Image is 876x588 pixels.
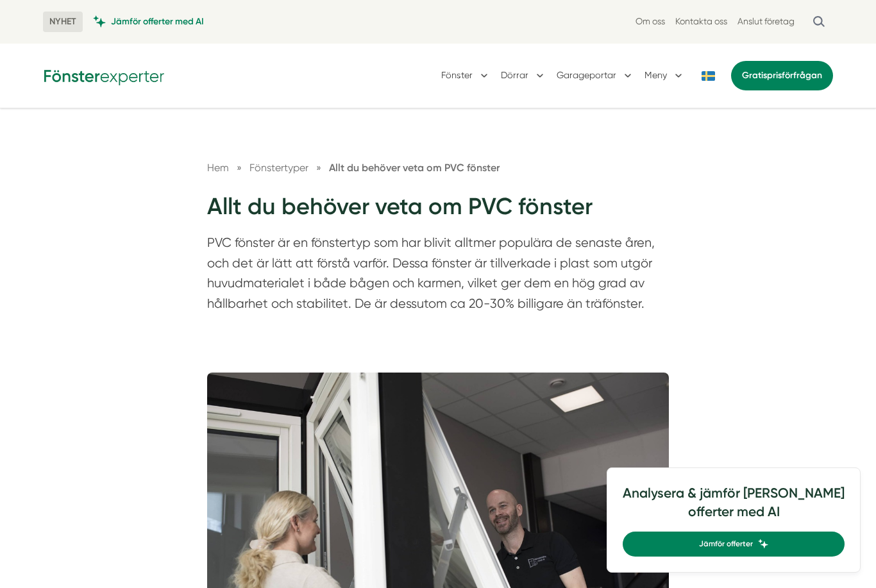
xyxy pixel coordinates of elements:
nav: Breadcrumb [207,160,669,176]
a: Allt du behöver veta om PVC fönster [329,162,500,174]
h1: Allt du behöver veta om PVC fönster [207,191,669,233]
a: Fönstertyper [249,162,311,174]
span: Gratis [742,70,767,81]
button: Garageportar [557,59,634,92]
a: Jämför offerter med AI [93,15,204,28]
img: Fönsterexperter Logotyp [43,65,165,85]
a: Om oss [636,15,665,28]
span: Fönstertyper [249,162,308,174]
a: Gratisprisförfrågan [731,61,833,90]
a: Anslut företag [737,15,795,28]
span: » [237,160,242,176]
a: Hem [207,162,229,174]
button: Fönster [441,59,491,92]
span: » [316,160,321,176]
span: Jämför offerter [699,538,753,550]
a: Jämför offerter [623,532,845,557]
a: Kontakta oss [675,15,727,28]
p: PVC fönster är en fönstertyp som har blivit alltmer populära de senaste åren, och det är lätt att... [207,233,669,320]
button: Meny [644,59,685,92]
h4: Analysera & jämför [PERSON_NAME] offerter med AI [623,483,845,532]
button: Dörrar [501,59,546,92]
span: Jämför offerter med AI [111,15,204,28]
span: NYHET [43,12,83,32]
